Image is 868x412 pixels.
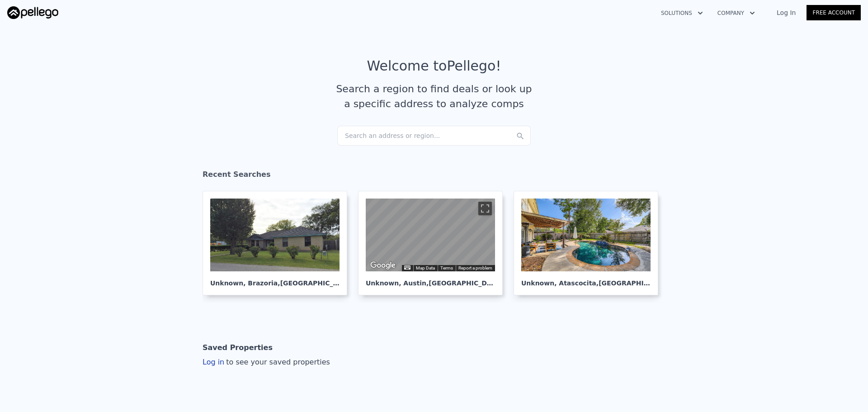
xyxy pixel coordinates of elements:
div: Street View [366,199,495,271]
a: Free Account [807,5,861,20]
button: Solutions [654,5,710,21]
div: Unknown , Brazoria [210,271,340,288]
a: Map Unknown, Austin,[GEOGRAPHIC_DATA] 78723 [358,191,510,295]
div: Welcome to Pellego ! [367,58,501,74]
div: Search a region to find deals or look up a specific address to analyze comps [333,81,535,111]
span: to see your saved properties [224,358,330,366]
img: Google [368,260,398,271]
a: Log In [766,8,807,17]
button: Keyboard shortcuts [404,265,410,270]
img: Pellego [7,6,58,19]
a: Unknown, Brazoria,[GEOGRAPHIC_DATA] 77422 [203,191,354,295]
div: Unknown , Atascocita [521,271,651,288]
span: , [GEOGRAPHIC_DATA] 77396 [596,279,697,287]
span: , [GEOGRAPHIC_DATA] 78723 [426,279,527,287]
a: Terms [440,265,453,270]
a: Open this area in Google Maps (opens a new window) [368,260,398,271]
div: Search an address or region... [337,126,531,146]
button: Map Data [416,265,435,271]
div: Log in [203,357,330,368]
a: Unknown, Atascocita,[GEOGRAPHIC_DATA] 77396 [514,191,665,295]
div: Map [366,199,495,271]
div: Saved Properties [203,339,273,357]
button: Toggle fullscreen view [478,202,492,215]
div: Recent Searches [203,162,665,191]
div: Unknown , Austin [366,271,495,288]
button: Company [710,5,762,21]
span: , [GEOGRAPHIC_DATA] 77422 [278,279,378,287]
a: Report a problem [458,265,492,270]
